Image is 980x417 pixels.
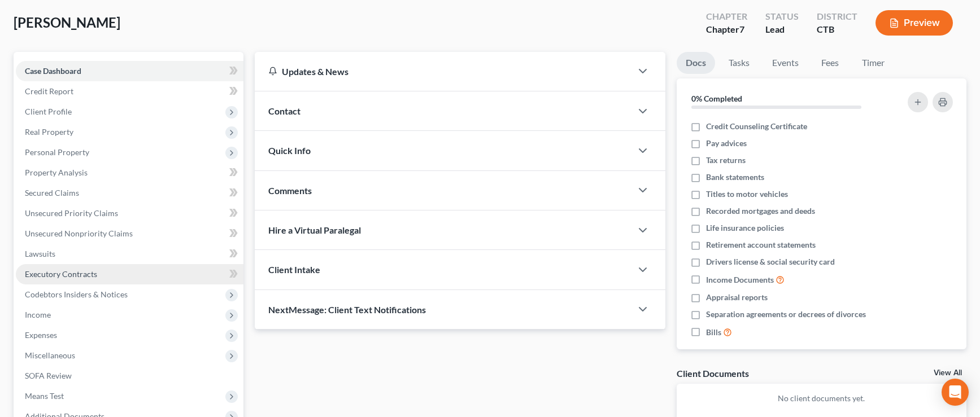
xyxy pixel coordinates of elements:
div: CTB [817,23,857,36]
span: Separation agreements or decrees of divorces [706,309,866,320]
span: Bank statements [706,172,764,183]
a: Credit Report [16,81,243,102]
span: Titles to motor vehicles [706,188,788,200]
div: District [817,10,857,23]
a: Events [763,52,808,74]
a: Property Analysis [16,163,243,183]
span: Client Intake [268,264,320,275]
span: Means Test [25,391,64,401]
a: Unsecured Nonpriority Claims [16,223,243,244]
span: NextMessage: Client Text Notifications [268,304,426,315]
span: Unsecured Nonpriority Claims [25,229,133,238]
span: Quick Info [268,145,311,156]
span: Pay advices [706,138,747,149]
span: Hire a Virtual Paralegal [268,225,361,235]
span: Credit Report [25,86,73,96]
div: Chapter [706,23,747,36]
span: Property Analysis [25,168,88,177]
span: Unsecured Priority Claims [25,208,118,218]
span: Drivers license & social security card [706,256,835,267]
span: Income [25,310,51,319]
span: [PERSON_NAME] [14,14,120,30]
span: Personal Property [25,147,89,157]
a: Executory Contracts [16,264,243,284]
span: Executory Contracts [25,269,97,279]
span: Recorded mortgages and deeds [706,205,815,217]
span: Secured Claims [25,188,79,197]
span: Real Property [25,127,73,137]
span: Miscellaneous [25,350,75,360]
a: Case Dashboard [16,61,243,81]
a: Timer [853,52,894,74]
div: Status [765,10,799,23]
a: Secured Claims [16,183,243,203]
a: Tasks [720,52,759,74]
div: Lead [765,23,799,36]
span: Lawsuits [25,249,55,258]
span: Appraisal reports [706,292,768,303]
span: 7 [739,24,744,34]
a: Unsecured Priority Claims [16,203,243,223]
div: Open Intercom Messenger [942,379,969,406]
span: Bills [706,327,721,338]
strong: 0% Completed [691,94,742,103]
span: Life insurance policies [706,222,784,234]
div: Updates & News [268,65,618,77]
div: Client Documents [677,367,749,379]
a: View All [934,369,962,377]
span: Case Dashboard [25,66,81,76]
a: Fees [812,52,848,74]
span: SOFA Review [25,371,72,380]
p: No client documents yet. [686,393,957,404]
a: SOFA Review [16,366,243,386]
span: Codebtors Insiders & Notices [25,289,128,299]
div: Chapter [706,10,747,23]
span: Expenses [25,330,57,340]
a: Docs [677,52,715,74]
span: Income Documents [706,274,774,286]
span: Comments [268,185,312,196]
span: Tax returns [706,155,746,166]
span: Contact [268,106,300,116]
span: Retirement account statements [706,239,816,251]
span: Credit Counseling Certificate [706,121,807,132]
a: Lawsuits [16,244,243,264]
span: Client Profile [25,107,72,116]
button: Preview [876,10,953,36]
